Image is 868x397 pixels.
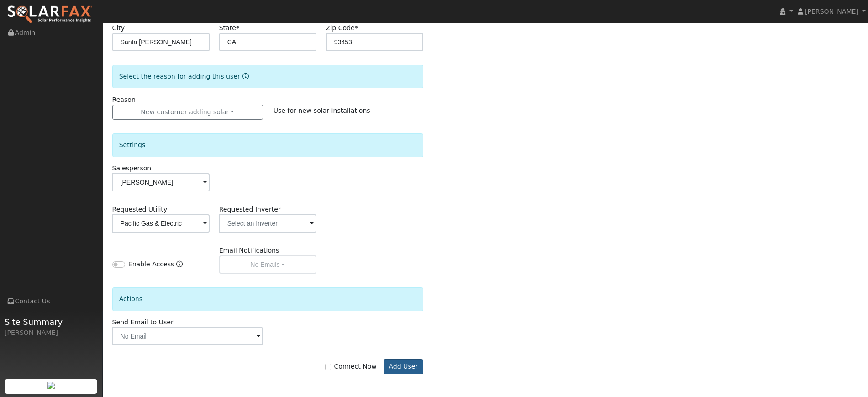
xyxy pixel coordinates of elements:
[112,164,152,173] label: Salesperson
[112,133,423,157] div: Settings
[112,205,168,214] label: Requested Utility
[7,5,93,24] img: SolarFax
[112,95,136,105] label: Reason
[240,73,249,80] a: Reason for new user
[112,173,210,191] input: Select a User
[355,24,358,32] span: Required
[325,364,331,370] input: Connect Now
[384,359,423,375] button: Add User
[5,316,98,328] span: Site Summary
[176,259,183,274] a: Enable Access
[112,65,423,88] div: Select the reason for adding this user
[219,205,281,214] label: Requested Inverter
[112,105,263,120] button: New customer adding solar
[325,362,376,371] label: Connect Now
[219,214,316,233] input: Select an Inverter
[5,328,98,338] div: [PERSON_NAME]
[112,23,125,33] label: City
[128,259,174,269] label: Enable Access
[112,214,210,233] input: Select a Utility
[112,287,423,311] div: Actions
[112,327,263,345] input: No Email
[219,23,239,33] label: State
[274,107,370,114] span: Use for new solar installations
[326,23,358,33] label: Zip Code
[219,246,279,255] label: Email Notifications
[47,382,55,389] img: retrieve
[236,24,239,32] span: Required
[805,8,858,15] span: [PERSON_NAME]
[112,318,174,327] label: Send Email to User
